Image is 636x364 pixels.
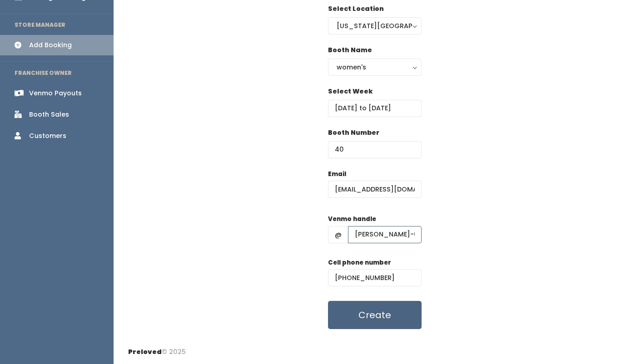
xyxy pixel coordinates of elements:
[337,21,413,31] div: [US_STATE][GEOGRAPHIC_DATA]
[328,59,422,76] button: women's
[128,340,186,357] div: © 2025
[328,301,422,329] button: Create
[29,110,69,119] div: Booth Sales
[328,128,379,138] label: Booth Number
[29,89,82,98] div: Venmo Payouts
[328,181,422,198] input: @ .
[328,226,348,243] span: @
[328,17,422,34] button: [US_STATE][GEOGRAPHIC_DATA]
[337,62,413,72] div: women's
[128,347,162,356] span: Preloved
[328,4,384,14] label: Select Location
[328,269,422,286] input: (___) ___-____
[328,100,422,117] input: Select week
[328,258,391,267] label: Cell phone number
[328,141,422,158] input: Booth Number
[29,40,72,50] div: Add Booking
[29,131,66,141] div: Customers
[328,170,346,179] label: Email
[328,45,372,55] label: Booth Name
[328,87,373,96] label: Select Week
[328,215,376,224] label: Venmo handle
